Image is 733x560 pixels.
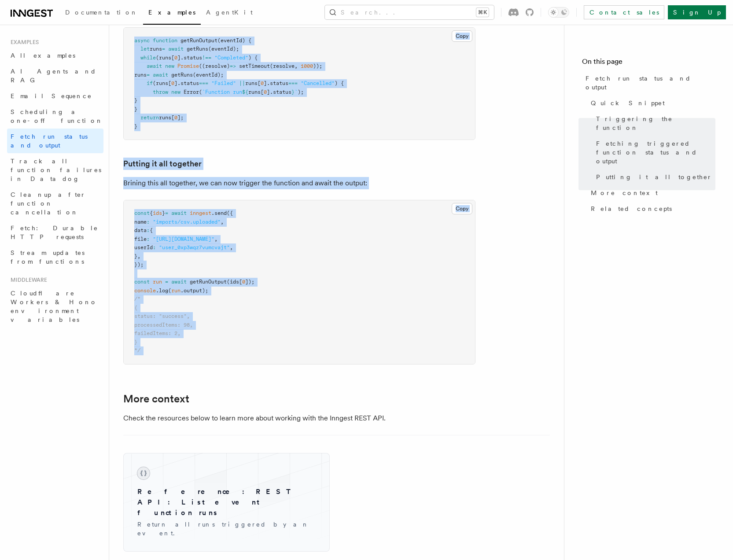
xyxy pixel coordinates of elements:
[261,80,264,86] span: 0
[264,80,288,86] span: ].status
[153,236,214,242] span: "[URL][DOMAIN_NAME]"
[295,63,298,69] span: ,
[298,89,304,95] span: );
[134,123,137,129] span: }
[153,80,171,86] span: (runs[
[140,46,150,52] span: let
[153,219,221,225] span: "imports/csv.uploaded"
[171,287,180,294] span: run
[7,220,103,245] a: Fetch: Durable HTTP requests
[150,210,153,216] span: {
[11,133,88,149] span: Fetch run status and output
[147,236,150,242] span: :
[134,305,137,311] span: {
[147,219,150,225] span: :
[11,52,75,59] span: All examples
[187,46,208,52] span: getRuns
[134,227,147,233] span: data
[230,244,233,251] span: ,
[180,37,217,44] span: getRunOutput
[591,188,658,197] span: More context
[140,114,159,121] span: return
[7,63,103,88] a: AI Agents and RAG
[201,3,258,24] a: AgentKit
[147,63,162,69] span: await
[7,285,103,328] a: Cloudflare Workers & Hono environment variables
[143,3,201,25] a: Examples
[267,89,291,95] span: ].status
[596,173,712,181] span: Putting it all together
[150,46,162,52] span: runs
[596,139,715,166] span: Fetching triggered function status and output
[7,88,103,104] a: Email Sequence
[199,89,202,95] span: (
[134,72,147,78] span: runs
[137,253,140,259] span: ,
[208,46,239,52] span: (eventId);
[180,287,208,294] span: .output);
[190,279,227,285] span: getRunOutput
[171,72,193,78] span: getRuns
[227,210,233,216] span: ({
[248,55,258,61] span: ) {
[177,55,202,61] span: ].status
[171,80,174,86] span: 0
[668,5,726,19] a: Sign Up
[335,80,344,86] span: ) {
[153,244,156,251] span: :
[11,225,98,240] span: Fetch: Durable HTTP requests
[60,3,143,24] a: Documentation
[582,70,715,95] a: Fetch run status and output
[134,287,156,294] span: console
[593,136,715,169] a: Fetching triggered function status and output
[11,158,101,182] span: Track all function failures in Datadog
[221,219,224,225] span: ,
[134,37,150,44] span: async
[227,279,242,285] span: (ids[
[156,55,174,61] span: (runs[
[134,244,153,251] span: userId
[134,253,137,259] span: }
[190,210,211,216] span: inngest
[313,63,322,69] span: ));
[134,106,137,112] span: }
[199,80,208,86] span: ===
[476,8,489,17] kbd: ⌘K
[242,279,245,285] span: 0
[123,158,202,170] a: Putting it all together
[153,72,168,78] span: await
[165,63,174,69] span: new
[11,92,92,99] span: Email Sequence
[11,68,96,84] span: AI Agents and RAG
[596,114,715,132] span: Triggering the function
[239,63,270,69] span: setTimeout
[245,80,261,86] span: runs[
[211,80,236,86] span: "Failed"
[123,177,475,189] p: Brining this all together, we can now trigger the function and await the output:
[174,80,199,86] span: ].status
[7,104,103,129] a: Scheduling a one-off function
[193,72,224,78] span: (eventId);
[230,63,236,69] span: =>
[587,95,715,111] a: Quick Snippet
[159,244,230,251] span: "user_0xp3wqz7vumcvajt"
[245,279,254,285] span: ]);
[291,89,295,95] span: }
[177,63,199,69] span: Promise
[586,74,715,92] span: Fetch run status and output
[153,279,162,285] span: run
[171,279,187,285] span: await
[184,89,199,95] span: Error
[11,191,86,216] span: Cleanup after function cancellation
[162,46,165,52] span: =
[156,287,168,294] span: .log
[587,185,715,201] a: More context
[7,276,47,284] span: Middleware
[584,5,664,19] a: Contact sales
[153,89,168,95] span: throw
[7,129,103,153] a: Fetch run status and output
[137,486,316,518] h3: Reference: REST API: List event function runs
[134,262,144,268] span: });
[168,46,184,52] span: await
[239,80,245,86] span: ||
